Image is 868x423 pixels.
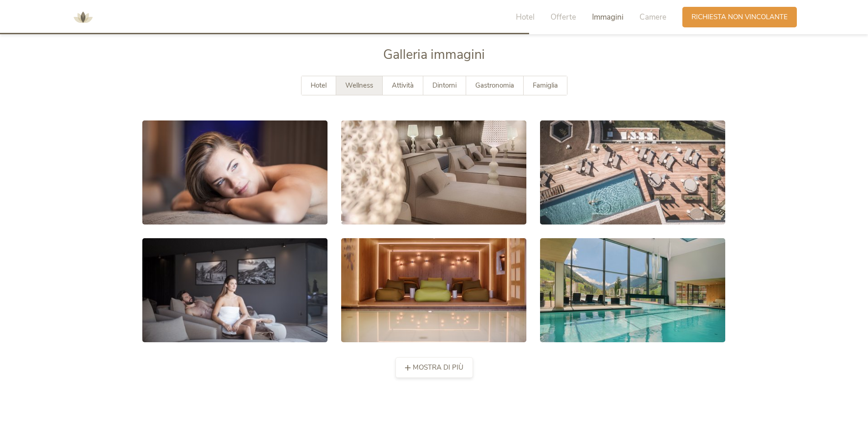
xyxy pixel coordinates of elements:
span: Camere [639,12,666,22]
span: Famiglia [533,81,558,90]
span: Hotel [311,81,327,90]
span: Gastronomia [475,81,514,90]
span: Dintorni [432,81,457,90]
span: Immagini [592,12,624,22]
span: Richiesta non vincolante [691,12,788,22]
span: Offerte [551,12,576,22]
img: AMONTI & LUNARIS Wellnessresort [69,4,97,31]
span: Wellness [345,81,373,90]
span: mostra di più [413,363,463,372]
span: Attività [392,81,414,90]
a: AMONTI & LUNARIS Wellnessresort [69,14,97,20]
span: Galleria immagini [383,46,485,63]
span: Hotel [516,12,535,22]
